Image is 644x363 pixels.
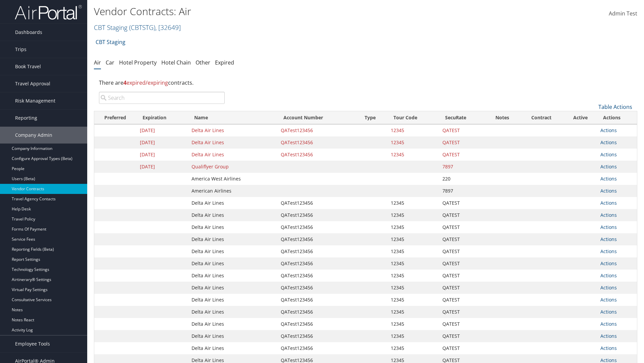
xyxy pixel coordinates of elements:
[188,173,277,185] td: America West Airlines
[600,272,617,279] a: Actions
[188,270,277,282] td: Delta Air Lines
[600,296,617,303] a: Actions
[277,245,359,257] td: QATest123456
[137,161,188,173] td: [DATE]
[119,59,157,66] a: Hotel Property
[609,3,637,24] a: Admin Test
[96,35,125,49] a: CBT Staging
[277,136,359,149] td: QATest123456
[597,111,637,124] th: Actions
[600,139,617,146] a: Actions
[439,149,486,161] td: QATEST
[600,248,617,254] a: Actions
[486,111,519,124] th: Notes: activate to sort column ascending
[277,221,359,233] td: QATest123456
[600,260,617,267] a: Actions
[387,282,439,294] td: 12345
[188,209,277,221] td: Delta Air Lines
[598,103,632,111] a: Table Actions
[387,124,439,136] td: 12345
[15,75,50,92] span: Travel Approval
[600,200,617,206] a: Actions
[439,245,486,257] td: QATEST
[387,197,439,209] td: 12345
[387,149,439,161] td: 12345
[439,209,486,221] td: QATEST
[188,161,277,173] td: Qualiflyer Group
[439,330,486,342] td: QATEST
[439,185,486,197] td: 7897
[387,342,439,354] td: 12345
[439,270,486,282] td: QATEST
[387,306,439,318] td: 12345
[277,111,359,124] th: Account Number: activate to sort column ascending
[277,330,359,342] td: QATest123456
[609,10,637,17] span: Admin Test
[123,79,126,86] strong: 4
[600,175,617,182] a: Actions
[15,41,26,58] span: Trips
[15,110,37,126] span: Reporting
[600,284,617,291] a: Actions
[137,136,188,149] td: [DATE]
[277,233,359,245] td: QATest123456
[106,59,114,66] a: Car
[123,79,168,86] span: expired/expiring
[188,342,277,354] td: Delta Air Lines
[188,185,277,197] td: American Airlines
[215,59,234,66] a: Expired
[188,233,277,245] td: Delta Air Lines
[188,306,277,318] td: Delta Air Lines
[439,173,486,185] td: 220
[15,24,42,41] span: Dashboards
[15,335,50,352] span: Employee Tools
[439,221,486,233] td: QATEST
[15,92,55,109] span: Risk Management
[277,149,359,161] td: QATest123456
[600,333,617,339] a: Actions
[439,161,486,173] td: 7897
[439,282,486,294] td: QATEST
[15,127,52,144] span: Company Admin
[387,330,439,342] td: 12345
[94,4,456,18] h1: Vendor Contracts: Air
[600,321,617,327] a: Actions
[94,59,101,66] a: Air
[277,209,359,221] td: QATest123456
[188,111,277,124] th: Name: activate to sort column ascending
[188,330,277,342] td: Delta Air Lines
[439,342,486,354] td: QATEST
[277,257,359,270] td: QATest123456
[188,245,277,257] td: Delta Air Lines
[387,257,439,270] td: 12345
[277,124,359,136] td: QATest123456
[600,309,617,315] a: Actions
[94,23,181,32] a: CBT Staging
[600,151,617,158] a: Actions
[277,282,359,294] td: QATest123456
[188,294,277,306] td: Delta Air Lines
[99,92,225,104] input: Search
[600,127,617,133] a: Actions
[188,318,277,330] td: Delta Air Lines
[196,59,210,66] a: Other
[387,111,439,124] th: Tour Code: activate to sort column ascending
[277,342,359,354] td: QATest123456
[94,111,137,124] th: Preferred: activate to sort column ascending
[564,111,597,124] th: Active: activate to sort column ascending
[277,318,359,330] td: QATest123456
[277,306,359,318] td: QATest123456
[600,345,617,351] a: Actions
[439,136,486,149] td: QATEST
[387,209,439,221] td: 12345
[439,197,486,209] td: QATEST
[439,111,486,124] th: SecuRate: activate to sort column ascending
[439,124,486,136] td: QATEST
[600,236,617,242] a: Actions
[188,124,277,136] td: Delta Air Lines
[137,149,188,161] td: [DATE]
[188,257,277,270] td: Delta Air Lines
[387,136,439,149] td: 12345
[137,124,188,136] td: [DATE]
[188,149,277,161] td: Delta Air Lines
